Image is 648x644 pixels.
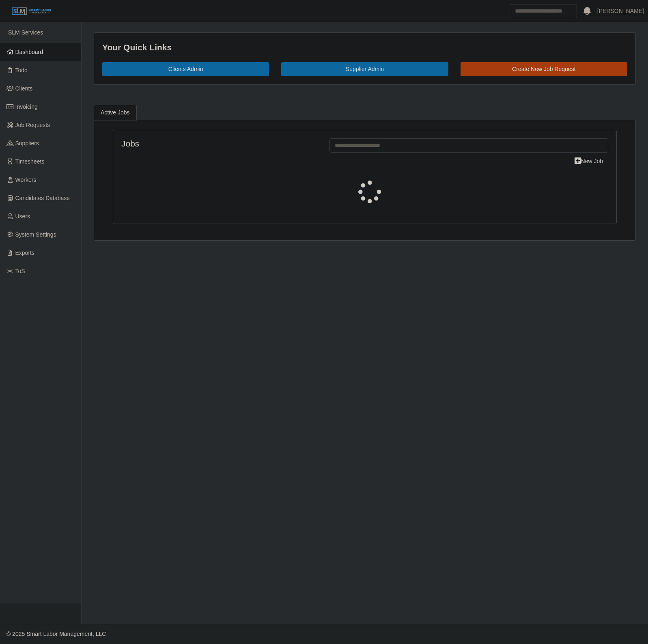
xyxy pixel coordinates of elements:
[281,62,448,76] a: Supplier Admin
[15,122,50,128] span: Job Requests
[15,268,25,274] span: ToS
[15,85,33,92] span: Clients
[597,7,644,15] a: [PERSON_NAME]
[102,41,627,54] div: Your Quick Links
[94,105,137,121] a: Active Jobs
[6,631,106,637] span: © 2025 Smart Labor Management, LLC
[510,4,577,18] input: Search
[569,154,608,168] a: New Job
[121,138,317,149] h4: Jobs
[8,29,43,36] span: SLM Services
[102,62,269,76] a: Clients Admin
[15,140,39,146] span: Suppliers
[15,195,70,201] span: Candidates Database
[15,103,38,110] span: Invoicing
[15,49,43,55] span: Dashboard
[15,250,34,256] span: Exports
[15,177,37,183] span: Workers
[15,158,45,165] span: Timesheets
[11,7,52,16] img: SLM Logo
[461,62,627,76] a: Create New Job Request
[15,67,28,73] span: Todo
[15,213,30,220] span: Users
[15,231,56,238] span: System Settings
